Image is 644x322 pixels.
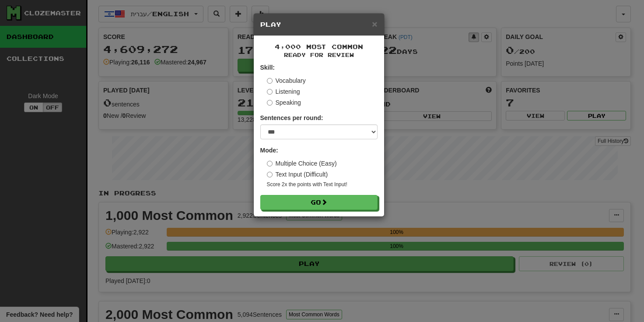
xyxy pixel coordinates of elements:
[267,87,300,96] label: Listening
[267,100,273,106] input: Speaking
[267,159,337,168] label: Multiple Choice (Easy)
[260,64,275,71] strong: Skill:
[267,98,301,107] label: Speaking
[267,161,273,166] input: Multiple Choice (Easy)
[267,78,273,84] input: Vocabulary
[267,170,328,179] label: Text Input (Difficult)
[372,19,377,29] span: ×
[260,195,378,210] button: Go
[260,147,278,154] strong: Mode:
[267,172,273,177] input: Text Input (Difficult)
[260,51,378,59] small: Ready for Review
[275,43,363,50] span: 4,000 Most Common
[267,76,306,85] label: Vocabulary
[260,20,378,29] h5: Play
[260,113,323,122] label: Sentences per round:
[372,19,377,28] button: Close
[267,181,378,188] small: Score 2x the points with Text Input !
[267,89,273,95] input: Listening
